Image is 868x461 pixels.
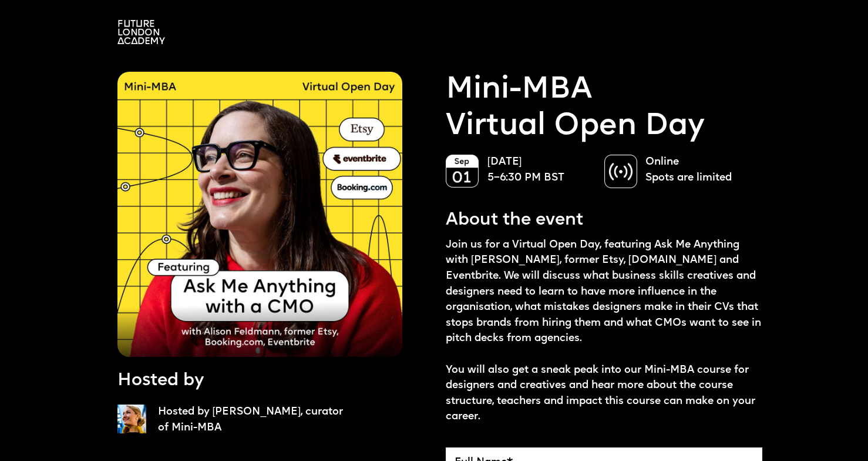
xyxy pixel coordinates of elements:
p: Hosted by [PERSON_NAME], curator of Mini-MBA [158,405,351,436]
p: [DATE] 5–6:30 PM BST [487,155,593,186]
p: About the event [446,208,583,232]
a: Mini-MBAVirtual Open Day [446,72,705,145]
p: Join us for a Virtual Open Day, featuring Ask Me Anything with [PERSON_NAME], former Etsy, [DOMAI... [446,238,762,425]
img: A logo saying in 3 lines: Future London Academy [117,20,165,44]
p: Hosted by [117,369,204,393]
p: Online Spots are limited [645,155,751,186]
